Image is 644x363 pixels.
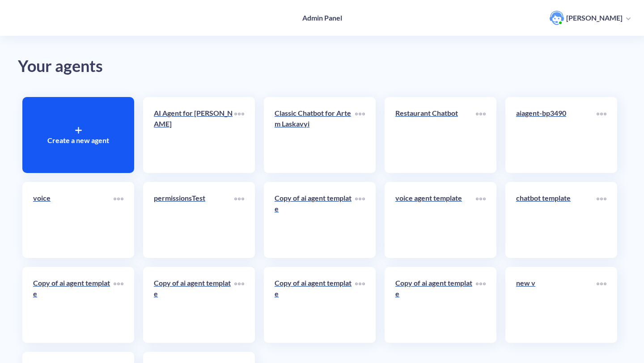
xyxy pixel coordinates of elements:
a: Copy of ai agent template [275,193,355,247]
p: voice agent template [395,193,476,203]
a: Copy of ai agent template [33,278,114,332]
a: voice [33,193,114,247]
a: new v [516,278,597,332]
a: aiagent-bp3490 [516,108,597,162]
p: Classic Chatbot for Artem Laskavyi [275,108,355,129]
div: Your agents [18,54,626,79]
button: user photo[PERSON_NAME] [545,10,635,26]
p: Copy of ai agent template [395,278,476,299]
p: chatbot template [516,193,597,203]
a: voice agent template [395,193,476,247]
p: Copy of ai agent template [275,278,355,299]
p: new v [516,278,597,288]
p: Restaurant Chatbot [395,108,476,118]
p: Copy of ai agent template [33,278,114,299]
p: aiagent-bp3490 [516,108,597,118]
p: Copy of ai agent template [275,193,355,214]
p: AI Agent for [PERSON_NAME] [154,108,234,129]
a: permissionsTest [154,193,234,247]
p: [PERSON_NAME] [566,13,623,23]
p: voice [33,193,114,203]
a: Copy of ai agent template [154,278,234,332]
img: user photo [550,11,564,25]
a: AI Agent for [PERSON_NAME] [154,108,234,162]
a: Copy of ai agent template [275,278,355,332]
p: permissionsTest [154,193,234,203]
a: Copy of ai agent template [395,278,476,332]
p: Create a new agent [47,135,109,146]
a: chatbot template [516,193,597,247]
h4: Admin Panel [302,13,342,22]
a: Restaurant Chatbot [395,108,476,162]
p: Copy of ai agent template [154,278,234,299]
a: Classic Chatbot for Artem Laskavyi [275,108,355,162]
